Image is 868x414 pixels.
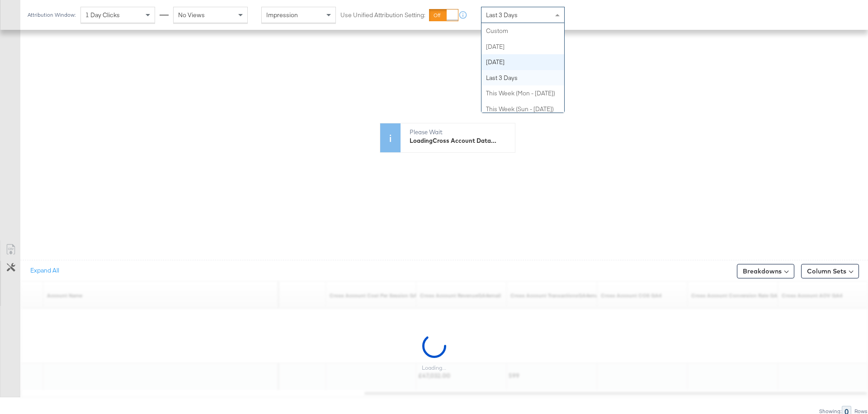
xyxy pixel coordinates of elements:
span: No Views [178,11,205,19]
div: [DATE] [481,39,564,55]
label: Use Unified Attribution Setting: [340,11,425,19]
span: Impression [266,11,298,19]
div: Last 3 Days [481,70,564,86]
button: Breakdowns [737,264,794,278]
div: Attribution Window: [27,12,76,18]
div: Custom [481,23,564,39]
span: Last 3 Days [486,11,518,19]
span: 1 Day Clicks [85,11,120,19]
div: This Week (Mon - [DATE]) [481,85,564,101]
button: Expand All [24,263,66,279]
div: This Week (Sun - [DATE]) [481,101,564,117]
div: [DATE] [481,54,564,70]
button: Column Sets [801,264,859,278]
div: Loading... [422,364,446,372]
